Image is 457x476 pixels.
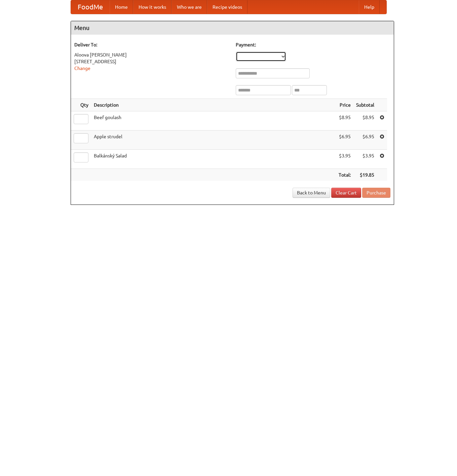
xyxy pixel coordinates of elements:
button: Purchase [362,188,390,198]
a: Who we are [172,0,207,14]
th: Qty [71,99,91,111]
a: Change [74,66,90,71]
th: Price [336,99,353,111]
a: Help [359,0,380,14]
div: Aloova [PERSON_NAME] [74,51,229,58]
a: Home [110,0,133,14]
a: How it works [133,0,172,14]
a: Recipe videos [207,0,247,14]
h5: Deliver To: [74,41,229,48]
a: Back to Menu [293,188,330,198]
td: $6.95 [353,131,377,150]
th: Subtotal [353,99,377,111]
a: FoodMe [71,0,110,14]
th: $19.85 [353,169,377,181]
td: $3.95 [353,150,377,169]
h5: Payment: [236,41,390,48]
a: Clear Cart [331,188,361,198]
th: Total: [336,169,353,181]
div: [STREET_ADDRESS] [74,58,229,65]
td: $8.95 [336,111,353,131]
td: Beef goulash [91,111,336,131]
th: Description [91,99,336,111]
td: $8.95 [353,111,377,131]
td: Apple strudel [91,131,336,150]
td: Balkánský Salad [91,150,336,169]
h4: Menu [71,21,394,35]
td: $3.95 [336,150,353,169]
td: $6.95 [336,131,353,150]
